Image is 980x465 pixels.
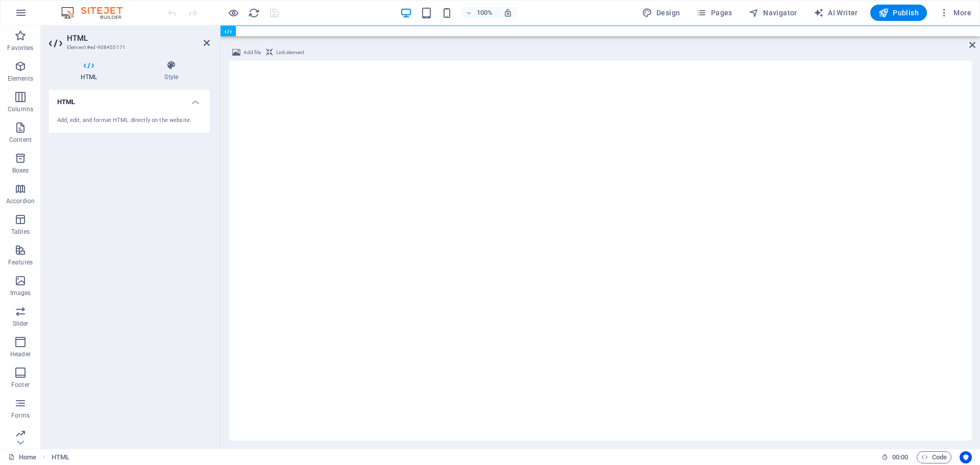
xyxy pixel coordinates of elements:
span: Design [642,8,680,18]
span: Navigator [749,8,797,18]
i: Reload page [248,7,260,19]
h4: HTML [49,60,133,82]
button: Click here to leave preview mode and continue editing [227,7,239,19]
i: On resize automatically adjust zoom level to fit chosen device. [503,8,512,17]
button: AI Writer [810,5,862,21]
nav: breadcrumb [52,451,69,463]
img: Editor Logo [59,7,135,19]
button: Publish [870,5,927,21]
button: 100% [461,7,498,19]
button: reload [248,7,260,19]
button: Pages [692,5,736,21]
h4: Style [133,60,210,82]
div: Design (Ctrl+Alt+Y) [638,5,684,21]
span: Publish [878,8,919,18]
p: Features [8,258,33,266]
span: AI Writer [814,8,858,18]
h6: Session time [881,451,909,463]
h4: HTML [49,90,210,108]
a: Click to cancel selection. Double-click to open Pages [8,451,36,463]
button: Navigator [745,5,801,21]
span: More [939,8,971,18]
p: Images [10,289,31,297]
div: Add, edit, and format HTML directly on the website. [57,116,202,125]
p: Header [10,350,31,358]
button: Design [638,5,684,21]
span: 00 00 [892,451,908,463]
p: Footer [11,381,30,389]
p: Accordion [6,197,35,205]
p: Tables [11,228,30,236]
span: Code [921,451,947,463]
h2: HTML [67,34,210,43]
button: Usercentrics [960,451,972,463]
p: Content [9,136,32,144]
p: Elements [8,75,34,83]
span: Add file [243,46,261,59]
button: Code [917,451,951,463]
span: Click to select. Double-click to edit [52,451,69,463]
h3: Element #ed-908455171 [67,43,189,52]
p: Columns [8,105,33,113]
p: Forms [11,411,30,420]
span: : [899,453,901,461]
h6: 100% [477,7,493,19]
button: Link element [264,46,306,59]
p: Favorites [7,44,33,52]
button: Add file [231,46,262,59]
p: Boxes [12,166,29,175]
span: Link element [276,46,304,59]
p: Slider [13,320,29,328]
span: Pages [696,8,732,18]
button: More [935,5,975,21]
